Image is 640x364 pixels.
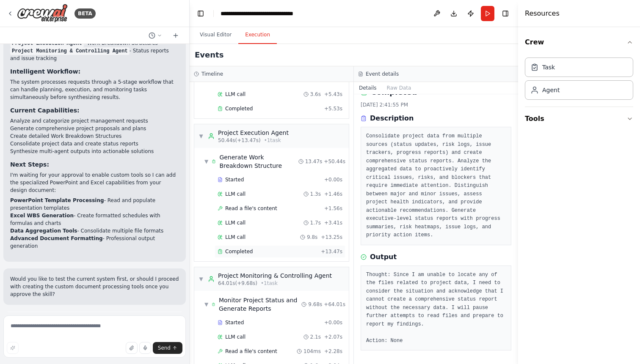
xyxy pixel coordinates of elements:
[525,107,633,131] button: Tools
[10,140,179,148] li: Consolidate project data and create status reports
[324,91,342,98] span: + 5.43s
[169,30,182,41] button: Start a new chat
[361,101,511,108] div: [DATE] 2:41:55 PM
[264,137,281,144] span: • 1 task
[10,213,74,219] strong: Excel WBS Generation
[225,319,244,326] span: Started
[225,91,246,98] span: LLM call
[10,197,104,203] strong: PowerPoint Template Processing
[145,30,166,41] button: Switch to previous chat
[10,235,103,241] strong: Advanced Document Formatting
[310,219,321,226] span: 1.7s
[10,132,179,140] li: Create detailed Work Breakdown Structures
[218,137,261,144] span: 50.44s (+13.47s)
[225,234,246,241] span: LLM call
[238,26,277,44] button: Execution
[225,205,277,212] span: Read a file's content
[199,276,204,282] span: ▼
[10,68,80,75] strong: Intelligent Workflow:
[366,71,399,77] h3: Event details
[370,113,414,123] h3: Description
[10,107,80,114] strong: Current Capabilities:
[10,78,179,101] p: The system processes requests through a 5-stage workflow that can handle planning, execution, and...
[225,105,253,112] span: Completed
[10,47,130,55] code: Project Monitoring & Controlling Agent
[74,8,96,19] div: BETA
[17,4,68,23] img: Logo
[324,319,342,326] span: + 0.00s
[10,125,179,132] li: Generate comprehensive project proposals and plans
[218,271,332,280] div: Project Monitoring & Controlling Agent
[324,191,342,197] span: + 1.46s
[10,227,179,235] li: - Consolidate multiple file formats
[225,334,246,340] span: LLM call
[324,205,342,212] span: + 1.56s
[193,26,238,44] button: Visual Editor
[366,271,506,345] pre: Thought: Since I am unable to locate any of the files related to project data, I need to consider...
[324,105,342,112] span: + 5.53s
[324,219,342,226] span: + 3.41s
[370,252,397,262] h3: Output
[10,47,179,62] li: - Status reports and issue tracking
[204,301,208,308] span: ▼
[153,342,182,354] button: Send
[321,234,342,241] span: + 13.25s
[199,133,204,140] span: ▼
[382,82,417,94] button: Raw Data
[225,176,244,183] span: Started
[525,8,560,19] h4: Resources
[310,91,321,98] span: 3.6s
[218,129,289,137] div: Project Execution Agent
[225,348,277,355] span: Read a file's content
[310,334,321,340] span: 2.1s
[139,342,151,354] button: Click to speak your automation idea
[10,212,179,227] li: - Create formatted schedules with formulas and charts
[195,8,207,19] button: Hide left sidebar
[10,171,179,194] p: I'm waiting for your approval to enable custom tools so I can add the specialized PowerPoint and ...
[126,342,138,354] button: Upload files
[525,30,633,54] button: Crew
[308,301,322,308] span: 9.68s
[542,86,560,94] div: Agent
[303,348,321,355] span: 104ms
[310,191,321,197] span: 1.3s
[10,235,179,250] li: - Professional output generation
[10,117,179,125] li: Analyze and categorize project management requests
[10,228,77,234] strong: Data Aggregation Tools
[221,9,316,18] nav: breadcrumb
[219,153,298,170] span: Generate Work Breakdown Structure
[225,191,246,197] span: LLM call
[324,176,342,183] span: + 0.00s
[10,197,179,212] li: - Read and populate presentation templates
[201,71,223,77] h3: Timeline
[225,248,253,255] span: Completed
[542,63,555,71] div: Task
[324,158,345,165] span: + 50.44s
[261,280,278,287] span: • 1 task
[305,158,323,165] span: 13.47s
[354,82,382,94] button: Details
[321,248,342,255] span: + 13.47s
[10,161,49,168] strong: Next Steps:
[499,8,511,19] button: Hide right sidebar
[324,334,342,340] span: + 2.07s
[366,132,506,240] pre: Consolidate project data from multiple sources (status updates, risk logs, issue trackers, progre...
[204,158,208,165] span: ▼
[218,280,257,287] span: 64.01s (+9.68s)
[219,296,301,313] span: Monitor Project Status and Generate Reports
[324,348,342,355] span: + 2.28s
[10,148,179,155] li: Synthesize multi-agent outputs into actionable solutions
[324,301,345,308] span: + 64.01s
[225,219,246,226] span: LLM call
[307,234,317,241] span: 9.8s
[195,49,223,61] h2: Events
[158,345,171,351] span: Send
[7,342,19,354] button: Improve this prompt
[10,275,179,298] p: Would you like to test the current system first, or should I proceed with creating the custom doc...
[525,54,633,107] div: Crew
